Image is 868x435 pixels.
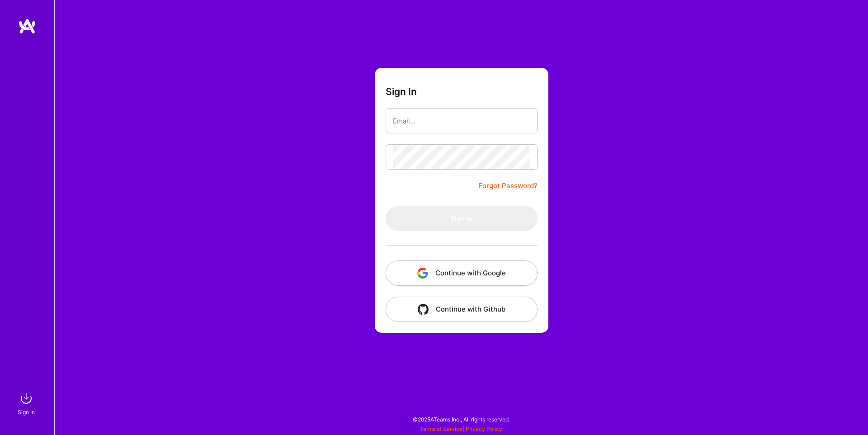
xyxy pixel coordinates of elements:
[17,389,35,407] img: sign in
[18,18,36,34] img: logo
[420,426,502,432] span: |
[19,389,35,417] a: sign inSign In
[393,109,530,132] input: Email...
[418,304,429,315] img: icon
[386,86,417,97] h3: Sign In
[466,426,502,432] a: Privacy Policy
[386,206,538,231] button: Sign In
[54,408,868,430] div: © 2025 ATeams Inc., All rights reserved.
[479,180,538,191] a: Forgot Password?
[18,407,35,417] div: Sign In
[417,268,428,279] img: icon
[420,426,462,432] a: Terms of Service
[386,297,538,322] button: Continue with Github
[386,260,538,286] button: Continue with Google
